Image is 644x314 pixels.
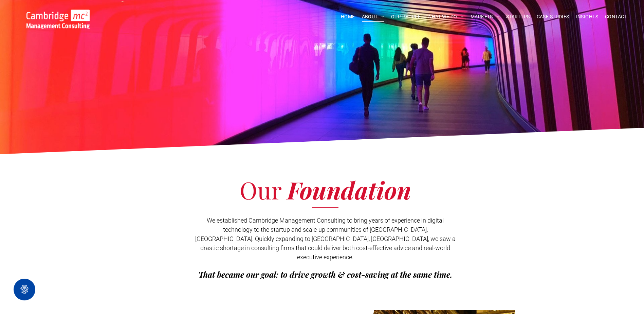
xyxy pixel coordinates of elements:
[388,12,424,22] a: OUR PEOPLE
[533,12,573,22] a: CASE STUDIES
[195,217,456,261] span: We established Cambridge Management Consulting to bring years of experience in digital technology...
[503,12,533,22] a: STARTUPS
[424,12,467,22] a: WHAT WE DO
[602,12,630,22] a: CONTACT
[198,269,453,280] span: That became our goal: to drive growth & cost-saving at the same time.
[26,10,90,29] img: Go to Homepage
[26,11,90,18] a: Your Business Transformed | Cambridge Management Consulting
[337,12,358,22] a: HOME
[467,12,503,22] a: MARKETS
[358,12,388,22] a: ABOUT
[240,174,281,206] span: Our
[287,174,411,206] span: Foundation
[573,12,602,22] a: INSIGHTS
